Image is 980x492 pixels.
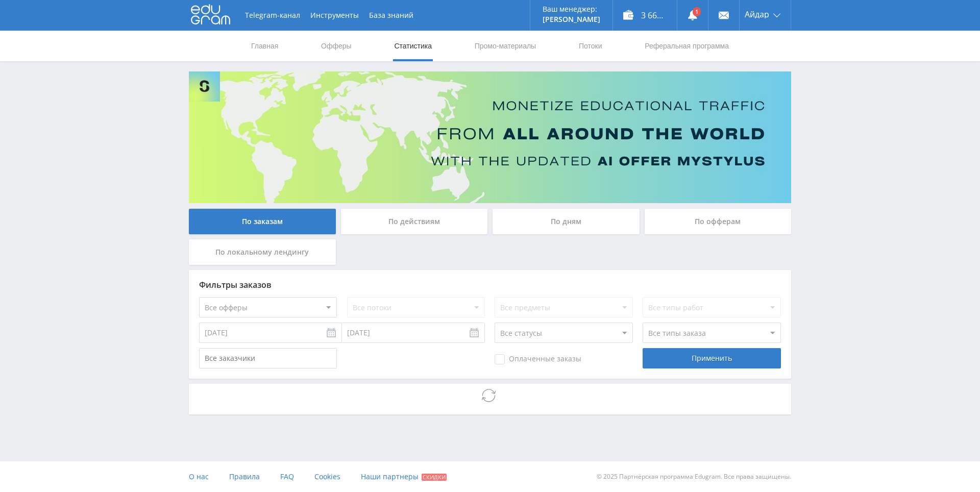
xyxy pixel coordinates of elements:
[189,71,791,203] img: Banner
[361,461,447,492] a: Наши партнеры Скидки
[199,280,781,289] div: Фильтры заказов
[493,209,640,234] div: По дням
[189,209,336,234] div: По заказам
[422,474,447,481] span: Скидки
[280,472,294,481] span: FAQ
[229,472,260,481] span: Правила
[199,348,337,368] input: Все заказчики
[361,472,419,481] span: Наши партнеры
[643,348,780,368] div: Применить
[543,5,600,13] p: Ваш менеджер:
[745,10,769,18] span: Айдар
[393,31,433,61] a: Статистика
[314,472,340,481] span: Cookies
[543,15,600,23] p: [PERSON_NAME]
[645,209,792,234] div: По офферам
[495,461,791,492] div: © 2025 Партнёрская программа Edugram. Все права защищены.
[495,354,581,364] span: Оплаченные заказы
[280,461,294,492] a: FAQ
[189,239,336,265] div: По локальному лендингу
[578,31,603,61] a: Потоки
[250,31,279,61] a: Главная
[320,31,353,61] a: Офферы
[474,31,537,61] a: Промо-материалы
[189,472,209,481] span: О нас
[341,209,488,234] div: По действиям
[314,461,340,492] a: Cookies
[189,461,209,492] a: О нас
[229,461,260,492] a: Правила
[644,31,730,61] a: Реферальная программа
